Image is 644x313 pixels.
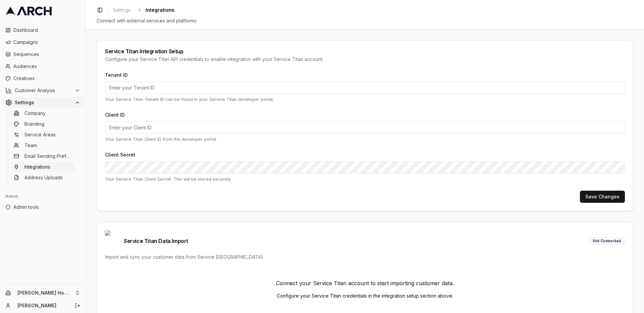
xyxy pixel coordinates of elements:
[3,288,83,298] button: [PERSON_NAME] Home Services
[105,230,121,252] img: Service Titan logo
[3,25,83,36] a: Dashboard
[17,302,67,309] a: [PERSON_NAME]
[24,142,37,149] span: Team
[105,136,625,142] p: Your Service Titan Client ID from the developer portal.
[113,7,131,13] span: Settings
[13,39,80,46] span: Campaigns
[3,49,83,60] a: Sequences
[105,279,625,287] p: Connect your Service Titan account to start importing customer data.
[11,130,75,139] a: Service Areas
[105,96,625,103] p: Your Service Titan Tenant ID can be found in your Service Titan developer portal.
[73,301,82,310] button: Log out
[105,230,188,252] span: Service Titan Data Import
[105,56,625,63] div: Configure your Service Titan API credentials to enable integration with your Service Titan account.
[24,131,56,138] span: Service Areas
[3,37,83,48] a: Campaigns
[11,141,75,150] a: Team
[110,5,174,15] nav: breadcrumb
[13,63,80,70] span: Audiences
[3,202,83,212] a: Admin tools
[11,151,75,161] a: Email Sending Preferences
[11,162,75,172] a: Integrations
[580,191,625,203] button: Save Changes
[3,61,83,72] a: Audiences
[110,5,133,15] a: Settings
[146,7,174,13] span: Integrations
[11,173,75,182] a: Address Uploads
[24,164,50,170] span: Integrations
[24,110,46,117] span: Company
[17,290,72,296] span: [PERSON_NAME] Home Services
[105,72,128,78] label: Tenant ID
[105,49,625,54] div: Service Titan Integration Setup
[11,109,75,118] a: Company
[24,174,63,181] span: Address Uploads
[3,97,83,108] button: Settings
[13,51,80,58] span: Sequences
[105,176,625,182] p: Your Service Titan Client Secret. This will be stored securely.
[3,85,83,96] button: Customer Analysis
[105,293,625,299] p: Configure your Service Titan credentials in the integration setup section above.
[105,121,625,133] input: Enter your Client ID
[13,75,80,82] span: Creatives
[24,153,72,160] span: Email Sending Preferences
[15,99,72,106] span: Settings
[24,121,44,127] span: Branding
[105,112,125,118] label: Client ID
[105,81,625,93] input: Enter your Tenant ID
[3,191,83,202] div: Admin
[589,237,625,245] div: Not Connected
[15,87,72,94] span: Customer Analysis
[13,204,80,210] span: Admin tools
[13,27,80,34] span: Dashboard
[105,152,135,158] label: Client Secret
[11,119,75,129] a: Branding
[3,73,83,84] a: Creatives
[97,17,633,24] div: Connect with external services and platforms
[105,254,625,260] div: Import and sync your customer data from Service [GEOGRAPHIC_DATA]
